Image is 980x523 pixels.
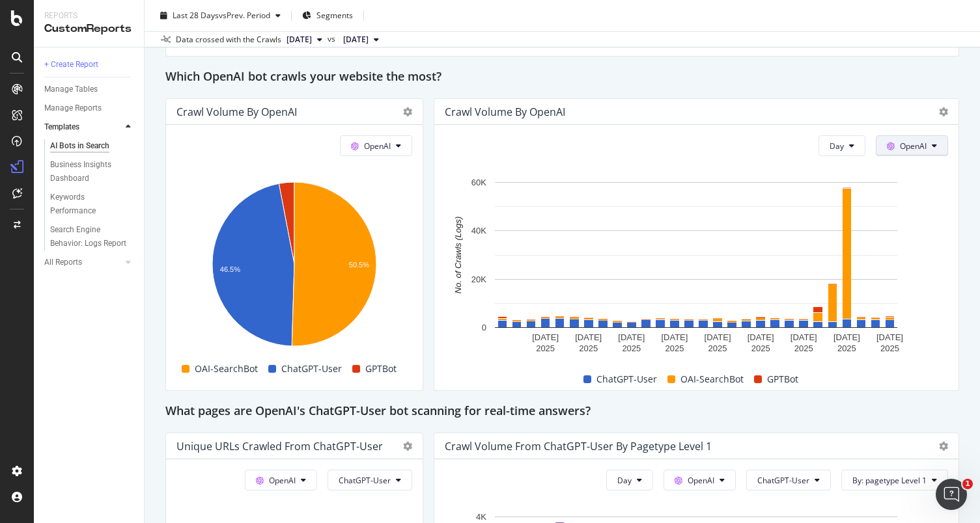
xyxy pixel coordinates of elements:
[708,343,727,353] text: 2025
[165,401,959,422] div: What pages are OpenAI's ChatGPT-User bot scanning for real-time answers?
[579,343,598,353] text: 2025
[339,475,391,486] span: ChatGPT-User
[50,158,125,185] div: Business Insights Dashboard
[338,32,384,47] button: [DATE]
[962,479,973,489] span: 1
[680,371,744,387] span: OAI-SearchBot
[281,32,328,47] button: [DATE]
[44,101,135,115] a: Manage Reports
[794,343,813,353] text: 2025
[44,58,98,72] div: + Create Report
[176,440,383,453] div: Unique URLs Crawled from ChatGPT-User
[176,105,297,118] div: Crawl Volume by OpenAI
[936,479,967,510] iframe: Intercom live chat
[536,343,555,353] text: 2025
[757,475,809,486] span: ChatGPT-User
[767,371,798,387] span: GPTBot
[165,67,441,88] h2: Which OpenAI bot crawls your website the most?
[173,10,219,21] span: Last 28 Days
[50,223,135,250] a: Search Engine Behavior: Logs Report
[471,226,486,236] text: 40K
[44,256,82,269] div: All Reports
[50,139,109,153] div: AI Bots in Search
[343,34,369,46] span: 2025 Aug. 9th
[269,475,296,486] span: OpenAI
[364,141,391,152] span: OpenAI
[661,332,688,342] text: [DATE]
[50,158,135,185] a: Business Insights Dashboard
[50,223,127,250] div: Search Engine Behavior: Logs Report
[297,5,358,26] button: Segments
[316,10,353,21] span: Segments
[445,176,948,358] svg: A chart.
[688,475,714,486] span: OpenAI
[837,343,856,353] text: 2025
[664,470,736,490] button: OpenAI
[349,261,369,269] text: 50.5%
[44,21,133,36] div: CustomReports
[880,343,899,353] text: 2025
[44,101,102,115] div: Manage Reports
[471,275,486,284] text: 20K
[751,343,770,353] text: 2025
[165,67,959,88] div: Which OpenAI bot crawls your website the most?
[852,475,927,486] span: By: pagetype Level 1
[165,401,591,422] h2: What pages are OpenAI's ChatGPT-User bot scanning for real-time answers?
[532,332,559,342] text: [DATE]
[220,265,240,273] text: 46.5%
[434,98,959,391] div: Crawl Volume by OpenAIDayOpenAIA chart.ChatGPT-UserOAI-SearchBotGPTBot
[445,440,712,453] div: Crawl Volume from ChatGPT-User by pagetype Level 1
[44,256,122,269] a: All Reports
[340,135,412,156] button: OpenAI
[50,191,135,218] a: Keywords Performance
[328,33,338,45] span: vs
[287,34,312,46] span: 2025 Sep. 6th
[606,470,653,490] button: Day
[50,139,135,153] a: AI Bots in Search
[819,135,865,156] button: Day
[833,332,860,342] text: [DATE]
[900,141,927,152] span: OpenAI
[617,475,632,486] span: Day
[365,361,397,377] span: GPTBot
[44,10,133,21] div: Reports
[44,58,135,72] a: + Create Report
[44,120,122,134] a: Templates
[281,361,342,377] span: ChatGPT-User
[44,120,79,134] div: Templates
[665,343,684,353] text: 2025
[746,470,831,490] button: ChatGPT-User
[481,323,486,332] text: 0
[790,332,817,342] text: [DATE]
[876,332,903,342] text: [DATE]
[830,141,844,152] span: Day
[219,10,270,21] span: vs Prev. Period
[195,361,258,377] span: OAI-SearchBot
[245,470,317,490] button: OpenAI
[165,98,423,391] div: Crawl Volume by OpenAIOpenAIA chart.OAI-SearchBotChatGPT-UserGPTBot
[596,371,657,387] span: ChatGPT-User
[876,135,948,156] button: OpenAI
[747,332,774,342] text: [DATE]
[155,5,286,26] button: Last 28 DaysvsPrev. Period
[704,332,731,342] text: [DATE]
[50,191,123,218] div: Keywords Performance
[176,34,281,46] div: Data crossed with the Crawls
[575,332,602,342] text: [DATE]
[328,470,412,490] button: ChatGPT-User
[445,105,565,118] div: Crawl Volume by OpenAI
[618,332,645,342] text: [DATE]
[44,83,98,96] div: Manage Tables
[176,176,412,358] svg: A chart.
[622,343,641,353] text: 2025
[471,178,486,187] text: 60K
[453,217,463,293] text: No. of Crawls (Logs)
[44,83,135,96] a: Manage Tables
[841,470,948,490] button: By: pagetype Level 1
[476,512,486,522] text: 4K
